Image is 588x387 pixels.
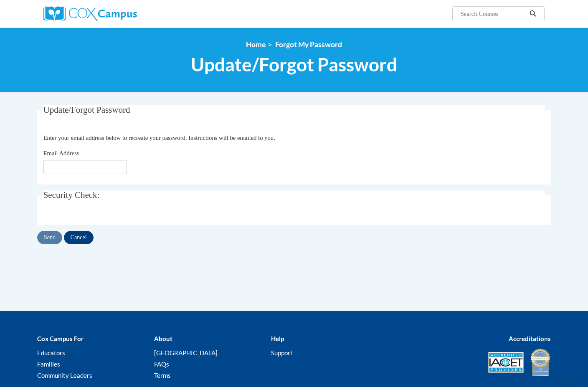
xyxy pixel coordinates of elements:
img: Accredited IACET® Provider [488,352,524,373]
span: Forgot My Password [275,40,342,49]
a: Cox Campus [43,6,202,21]
a: Families [37,360,60,368]
a: Home [246,40,266,49]
span: Update/Forgot Password [191,53,397,76]
input: Cancel [64,231,94,244]
input: Email [43,160,127,174]
a: Community Leaders [37,372,92,379]
a: Support [271,349,293,357]
span: Email Address [43,150,79,157]
a: FAQs [154,360,169,368]
span: Enter your email address below to recreate your password. Instructions will be emailed to you. [43,134,275,141]
a: Educators [37,349,65,357]
a: [GEOGRAPHIC_DATA] [154,349,218,357]
span: Security Check: [43,190,100,200]
img: Cox Campus [43,6,137,21]
span: Update/Forgot Password [43,105,130,115]
a: Terms [154,372,171,379]
input: Search Courses [460,9,527,19]
b: Cox Campus For [37,335,84,342]
iframe: Button to launch messaging window [555,354,581,380]
b: About [154,335,172,342]
b: Help [271,335,284,342]
img: IDA® Accredited [530,348,551,377]
button: Search [527,9,539,19]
